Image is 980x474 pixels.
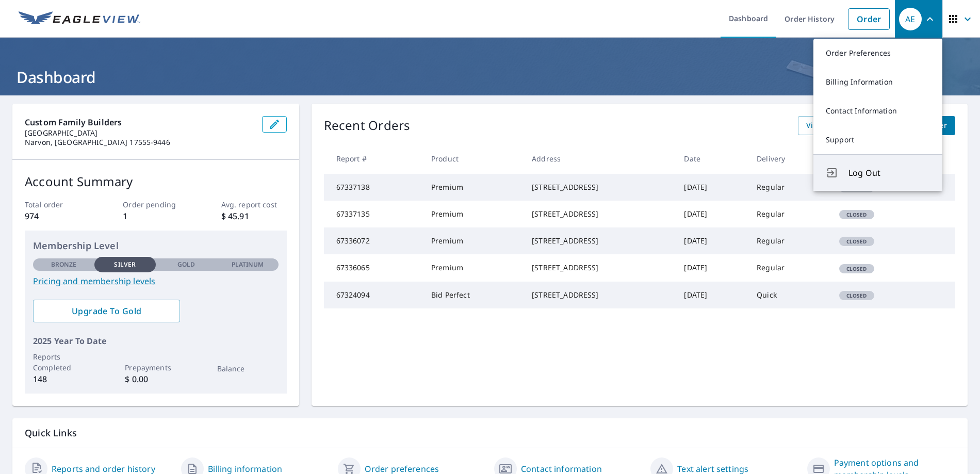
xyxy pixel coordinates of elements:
td: Regular [748,201,831,227]
div: [STREET_ADDRESS] [532,290,667,300]
h1: Dashboard [12,67,968,88]
td: 67336065 [324,254,423,281]
a: Pricing and membership levels [33,275,279,287]
div: [STREET_ADDRESS] [532,263,667,273]
th: Delivery [748,143,831,174]
p: Account Summary [25,172,287,191]
p: $ 0.00 [125,373,186,385]
td: [DATE] [676,254,748,281]
td: Regular [748,227,831,254]
p: Gold [177,260,195,269]
a: Upgrade To Gold [33,300,180,322]
td: Regular [748,254,831,281]
div: AE [899,8,922,30]
p: Reports Completed [33,351,94,373]
span: Log Out [848,167,930,179]
td: [DATE] [676,282,748,308]
p: Order pending [123,199,188,210]
p: Membership Level [33,239,279,253]
p: [GEOGRAPHIC_DATA] [25,128,254,138]
p: Platinum [232,260,264,269]
a: View All Orders [798,116,871,135]
span: Closed [840,238,873,245]
p: Total order [25,199,90,210]
a: Contact Information [813,96,942,125]
td: [DATE] [676,174,748,201]
p: Balance [217,363,279,374]
p: Bronze [51,260,77,269]
td: Premium [423,201,524,227]
a: Order Preferences [813,39,942,68]
span: Closed [840,211,873,218]
p: 2025 Year To Date [33,335,279,347]
span: Upgrade To Gold [41,305,172,317]
a: Billing Information [813,68,942,96]
th: Report # [324,143,423,174]
button: Log Out [813,154,942,191]
td: Quick [748,282,831,308]
p: Prepayments [125,362,186,373]
th: Date [676,143,748,174]
p: 974 [25,210,90,222]
td: 67324094 [324,282,423,308]
td: 67337135 [324,201,423,227]
div: [STREET_ADDRESS] [532,236,667,246]
td: Premium [423,174,524,201]
td: Premium [423,227,524,254]
img: EV Logo [19,11,140,27]
p: Narvon, [GEOGRAPHIC_DATA] 17555-9446 [25,138,254,147]
p: Recent Orders [324,116,411,135]
td: Bid Perfect [423,282,524,308]
td: 67336072 [324,227,423,254]
a: Order [848,8,890,30]
td: Regular [748,174,831,201]
span: Closed [840,292,873,299]
span: Closed [840,265,873,272]
p: Silver [114,260,136,269]
p: 148 [33,373,94,385]
a: Support [813,125,942,154]
th: Product [423,143,524,174]
p: $ 45.91 [221,210,287,222]
th: Address [524,143,676,174]
p: Quick Links [25,427,955,439]
div: [STREET_ADDRESS] [532,209,667,219]
div: [STREET_ADDRESS] [532,182,667,192]
td: [DATE] [676,201,748,227]
td: [DATE] [676,227,748,254]
p: Custom Family Builders [25,116,254,128]
td: Premium [423,254,524,281]
td: 67337138 [324,174,423,201]
span: View All Orders [806,119,863,132]
p: Avg. report cost [221,199,287,210]
p: 1 [123,210,188,222]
